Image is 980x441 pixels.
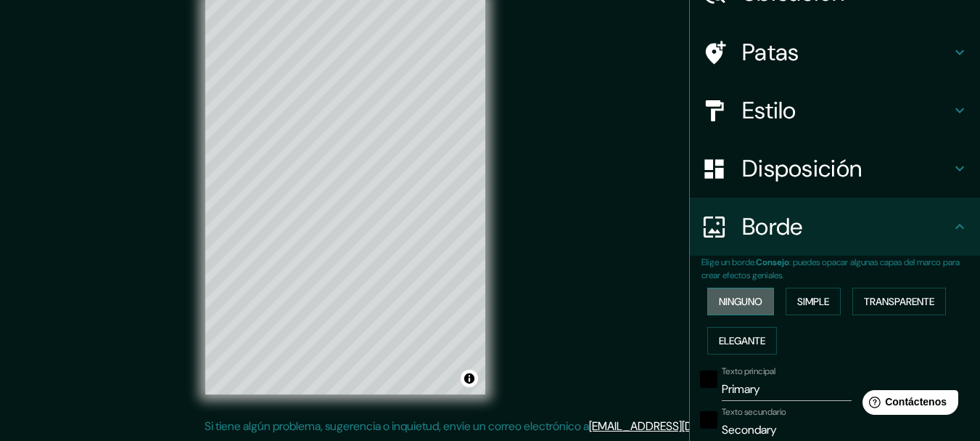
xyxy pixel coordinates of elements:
font: Elegante [719,334,765,347]
font: : puedes opacar algunas capas del marco para crear efectos geniales. [701,256,960,281]
font: Patas [742,37,799,68]
font: Si tiene algún problema, sugerencia o inquietud, envíe un correo electrónico a [205,418,589,434]
button: Elegante [707,327,777,355]
font: Consejo [756,256,789,268]
font: Simple [797,295,829,308]
div: Disposición [690,139,980,198]
font: Ninguno [719,295,762,308]
font: Transparente [864,295,934,308]
div: Borde [690,198,980,256]
button: Ninguno [707,288,774,315]
button: Activar o desactivar atribución [461,370,478,387]
div: Patas [690,23,980,81]
font: Texto principal [722,365,775,377]
font: Estilo [742,95,796,126]
font: Texto secundario [722,406,786,418]
div: Estilo [690,81,980,139]
iframe: Lanzador de widgets de ayuda [851,384,964,425]
a: [EMAIL_ADDRESS][DOMAIN_NAME] [589,418,768,434]
font: Borde [742,211,803,242]
button: Transparente [852,288,946,315]
button: Simple [786,288,841,315]
font: Elige un borde. [701,256,756,268]
font: Disposición [742,153,862,184]
button: negro [700,371,717,388]
button: negro [700,411,717,429]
